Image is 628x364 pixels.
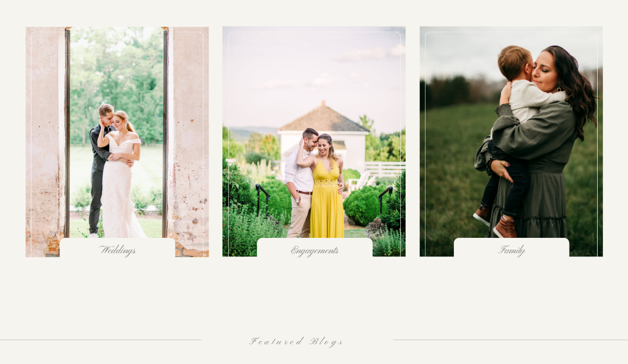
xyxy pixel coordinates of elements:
[274,245,356,256] a: Engagements
[77,245,159,256] a: Weddings
[470,245,552,256] a: Family
[230,333,365,343] h2: Featured Blogs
